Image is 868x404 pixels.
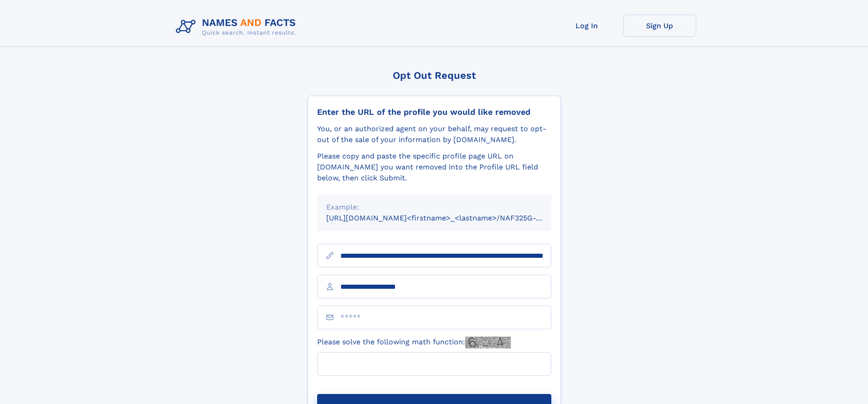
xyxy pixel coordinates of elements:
[317,337,511,348] label: Please solve the following math function:
[326,214,569,222] small: [URL][DOMAIN_NAME]<firstname>_<lastname>/NAF325G-xxxxxxxx
[550,15,623,37] a: Log In
[326,202,542,213] div: Example:
[317,107,551,117] div: Enter the URL of the profile you would like removed
[308,70,561,81] div: Opt Out Request
[623,15,696,37] a: Sign Up
[317,151,551,184] div: Please copy and paste the specific profile page URL on [DOMAIN_NAME] you want removed into the Pr...
[172,15,303,39] img: Logo Names and Facts
[317,123,551,145] div: You, or an authorized agent on your behalf, may request to opt-out of the sale of your informatio...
